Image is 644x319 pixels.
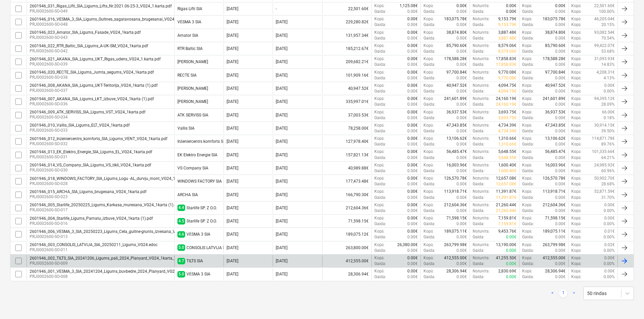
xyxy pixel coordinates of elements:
p: 0.00€ [407,149,418,155]
p: Kopā : [423,136,434,141]
p: 0.00€ [456,115,467,121]
p: PRJ0002600-SO-036 [30,101,154,107]
div: 185,212.67€ [322,43,371,54]
p: Noturēts : [473,30,489,35]
div: [DATE] [276,139,287,144]
p: 99,422.07€ [594,43,615,49]
p: 97,700.84€ [446,70,467,75]
p: 53.68% [601,49,615,54]
p: 0.00€ [604,83,615,88]
div: [DATE] [276,73,287,78]
div: 189,075.12€ [322,229,371,240]
p: Kopā : [423,109,434,115]
p: Kopā : [374,109,384,115]
p: 0.00€ [456,102,467,107]
div: VĒSMA 3 SIA [177,20,201,25]
p: Kopā : [571,70,581,75]
p: Kopā : [374,149,384,155]
p: Gaida : [423,128,435,134]
p: 9,153.79€ [498,22,516,28]
p: 47,343.85€ [545,123,566,128]
p: 178,588.28€ [444,56,467,62]
p: 4,208.31€ [597,70,615,75]
p: 0.00€ [407,62,418,68]
p: 0.00€ [407,75,418,81]
p: Gaida : [522,49,534,54]
p: Noturēts : [473,56,489,62]
p: 4,734.39€ [498,123,516,128]
div: 412,555.00€ [322,255,371,267]
p: 38,874.80€ [545,30,566,35]
p: Gaida : [473,115,484,121]
div: 28,306.94€ [322,268,371,280]
p: 36,937.53€ [446,109,467,115]
p: 8,579.06€ [498,49,516,54]
div: [DATE] [227,113,238,117]
p: Kopā : [522,96,532,102]
p: 0.00€ [407,16,418,22]
p: 0.00€ [555,115,566,121]
p: 0.00€ [407,30,418,35]
p: 0.00€ [555,128,566,134]
p: Gaida : [522,115,534,121]
p: Kopā : [374,123,384,128]
p: Kopā : [374,70,384,75]
p: 0.00€ [407,22,418,28]
p: 100.00% [599,9,615,15]
p: Kopā : [571,22,581,28]
p: Gaida : [374,35,386,41]
p: Kopā : [374,56,384,62]
p: 39.50% [601,128,615,134]
div: [DATE] [276,20,287,24]
p: Gaida : [374,88,386,94]
p: Kopā : [571,3,581,9]
div: - [276,6,277,11]
div: 157,821.13€ [322,149,371,160]
p: PRJ0002600-SO-033 [30,128,130,133]
div: [DATE] [276,46,287,51]
p: 9,770.08€ [498,75,516,81]
div: 2601946_020_RECTE_SIA_Ligums_Jumta_segums_VG24_1karta.pdf [30,70,154,75]
p: 0.00€ [407,49,418,54]
p: PRJ0002600-SO-042 [30,48,148,54]
p: 38,874.80€ [446,30,467,35]
p: 1,310.66€ [498,141,516,147]
p: Kopā : [522,83,532,88]
div: [DATE] [227,59,238,64]
p: 0.00€ [456,3,467,9]
p: Kopā : [423,3,434,9]
p: PRJ0002600-SO-034 [30,114,145,120]
p: PRJ0002600-SO-049 [30,8,172,14]
div: Amator SIA [177,33,198,38]
div: [DATE] [276,59,287,64]
p: PRJ0002600-SO-043 [30,35,141,41]
div: 2601946_022_RTR_Baltic_SIA_Ligums_A-UK-SM_VG24_1karta.pdf [30,44,148,48]
p: 0.00€ [407,109,418,115]
p: Gaida : [522,62,534,68]
div: 101,909.16€ [322,70,371,81]
p: 0.00€ [555,9,566,15]
p: 66.00€ [602,109,615,115]
p: 241,601.89€ [444,96,467,102]
p: Kopā : [571,141,581,147]
p: Kopā : [423,56,434,62]
p: 0.00€ [456,88,467,94]
p: Kopā : [571,43,581,49]
p: 0.00€ [555,3,566,9]
div: [DATE] [227,139,238,144]
div: AKANA SIA [177,59,208,64]
p: Gaida : [423,49,435,54]
p: Kopā : [522,56,532,62]
div: 2601946_012_Inzeniercentrs_komforts_SIA_Ligums_VENT_VG24_1karta.pdf [30,136,167,141]
div: 2601946_008_AKANA_SIA_Ligums_UKT-Teritorija_VG24_1karta (1).pdf [30,83,158,88]
p: 0.00€ [407,102,418,107]
p: 13,106.62€ [545,136,566,141]
p: Gaida : [423,115,435,121]
p: 0.00€ [407,115,418,121]
p: Kopā : [571,75,581,81]
p: Kopā : [571,115,581,121]
p: 3,693.75€ [498,115,516,121]
p: Gaida : [522,75,534,81]
p: Kopā : [571,96,581,102]
p: 183,075.78€ [543,16,566,22]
